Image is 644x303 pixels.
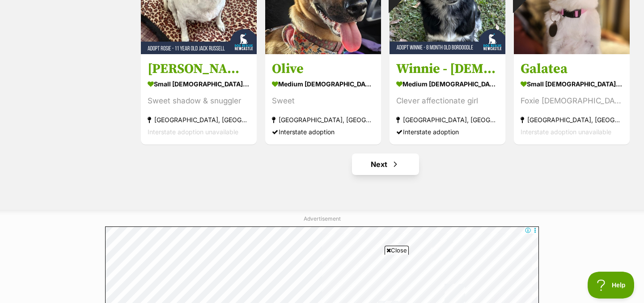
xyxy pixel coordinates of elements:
div: Interstate adoption [272,126,374,138]
iframe: Advertisement [105,258,539,299]
span: Interstate adoption unavailable [148,128,238,136]
a: On HoldReviewing applications [390,47,505,56]
iframe: Help Scout Beacon - Open [588,272,635,299]
div: medium [DEMOGRAPHIC_DATA] Dog [272,77,374,90]
div: [GEOGRAPHIC_DATA], [GEOGRAPHIC_DATA] [396,114,499,126]
div: Interstate adoption [396,126,499,138]
div: small [DEMOGRAPHIC_DATA] Dog [521,77,623,90]
h3: Olive [272,60,374,77]
h3: [PERSON_NAME] - [DEMOGRAPHIC_DATA] [PERSON_NAME] [148,60,250,77]
a: Olive medium [DEMOGRAPHIC_DATA] Dog Sweet [GEOGRAPHIC_DATA], [GEOGRAPHIC_DATA] Interstate adoptio... [265,54,381,145]
a: On HoldReviewing applications [514,47,630,56]
a: On HoldAdoption pending [265,47,381,56]
h3: Winnie - [DEMOGRAPHIC_DATA] Bordoodle [396,60,499,77]
h3: Galatea [521,60,623,77]
div: [GEOGRAPHIC_DATA], [GEOGRAPHIC_DATA] [272,114,374,126]
div: [GEOGRAPHIC_DATA], [GEOGRAPHIC_DATA] [521,114,623,126]
div: Foxie [DEMOGRAPHIC_DATA] [521,95,623,107]
div: Clever affectionate girl [396,95,499,107]
nav: Pagination [140,154,631,175]
span: Close [385,246,409,255]
div: Sweet [272,95,374,107]
a: Galatea small [DEMOGRAPHIC_DATA] Dog Foxie [DEMOGRAPHIC_DATA] [GEOGRAPHIC_DATA], [GEOGRAPHIC_DATA... [514,54,630,145]
div: [GEOGRAPHIC_DATA], [GEOGRAPHIC_DATA] [148,114,250,126]
a: Next page [352,154,419,175]
a: [PERSON_NAME] - [DEMOGRAPHIC_DATA] [PERSON_NAME] small [DEMOGRAPHIC_DATA] Dog Sweet shadow & snug... [141,54,257,145]
a: Winnie - [DEMOGRAPHIC_DATA] Bordoodle medium [DEMOGRAPHIC_DATA] Dog Clever affectionate girl [GEO... [390,54,505,145]
span: Interstate adoption unavailable [521,128,611,136]
div: small [DEMOGRAPHIC_DATA] Dog [148,77,250,90]
div: medium [DEMOGRAPHIC_DATA] Dog [396,77,499,90]
div: Sweet shadow & snuggler [148,95,250,107]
